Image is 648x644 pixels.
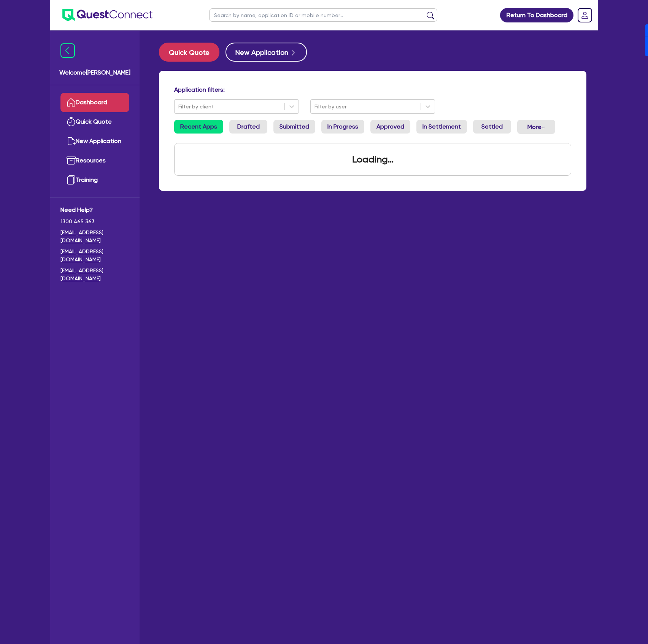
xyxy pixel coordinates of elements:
a: In Progress [321,120,364,134]
a: [EMAIL_ADDRESS][DOMAIN_NAME] [60,248,129,264]
a: Quick Quote [60,112,129,132]
img: quick-quote [67,117,76,126]
img: icon-menu-close [60,43,75,58]
h4: Application filters: [174,86,571,93]
img: new-application [67,137,76,146]
a: [EMAIL_ADDRESS][DOMAIN_NAME] [60,267,129,283]
a: Approved [370,120,410,134]
button: New Application [226,43,307,62]
a: Resources [60,151,129,170]
a: New Application [60,132,129,151]
img: training [67,175,76,184]
a: Dropdown toggle [575,5,595,25]
a: Submitted [273,120,315,134]
a: Settled [473,120,511,134]
img: resources [67,156,76,165]
a: Drafted [229,120,267,134]
div: Loading... [343,143,403,175]
a: [EMAIL_ADDRESS][DOMAIN_NAME] [60,229,129,245]
a: Dashboard [60,93,129,112]
span: Welcome [PERSON_NAME] [59,68,130,77]
span: 1300 465 363 [60,218,129,226]
span: Need Help? [60,205,129,215]
input: Search by name, application ID or mobile number... [209,8,437,22]
button: Dropdown toggle [517,120,555,134]
a: Training [60,170,129,190]
a: In Settlement [416,120,467,134]
img: quest-connect-logo-blue [62,9,152,21]
a: Return To Dashboard [500,8,573,22]
a: Recent Apps [174,120,223,134]
a: Quick Quote [159,43,226,62]
button: Quick Quote [159,43,219,62]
